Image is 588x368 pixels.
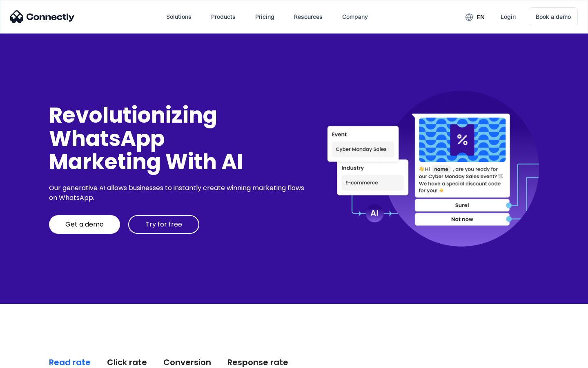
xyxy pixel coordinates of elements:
div: Solutions [166,11,192,22]
div: Products [211,11,236,22]
div: Company [342,11,368,22]
div: Revolutionizing WhatsApp Marketing With AI [49,103,307,174]
div: Response rate [227,357,288,368]
div: en [477,11,485,23]
a: Login [494,7,522,27]
a: Try for free [128,215,199,234]
div: Get a demo [65,220,104,229]
a: Get a demo [49,215,120,234]
div: Click rate [107,357,147,368]
img: Connectly Logo [10,10,75,23]
div: Our generative AI allows businesses to instantly create winning marketing flows on WhatsApp. [49,183,307,203]
div: Resources [294,11,323,22]
a: Book a demo [529,7,578,26]
div: Login [501,11,516,22]
a: Pricing [249,7,281,27]
div: Read rate [49,357,91,368]
div: Conversion [163,357,211,368]
div: Try for free [145,220,182,229]
div: Pricing [255,11,274,22]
